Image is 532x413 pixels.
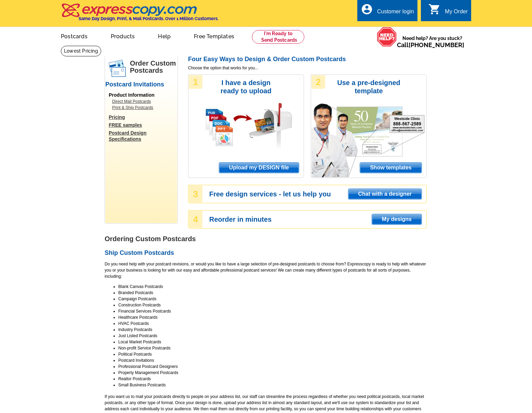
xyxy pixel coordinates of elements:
h2: Ship Custom Postcards [105,249,427,257]
h4: Same Day Design, Print, & Mail Postcards. Over 1 Million Customers. [79,16,218,21]
div: Customer login [377,9,414,18]
h3: I have a design ready to upload [211,79,281,95]
a: Print & Ship Postcards [112,105,174,111]
i: account_circle [361,3,373,15]
li: Property Management Postcards [118,370,427,376]
li: Postcard Invitations [118,357,427,363]
h2: Four Easy Ways to Design & Order Custom Postcards [188,56,427,63]
li: Realtor Postcards [118,376,427,382]
li: Construction Postcards [118,302,427,308]
span: My designs [372,214,422,224]
a: Free Templates [183,28,245,44]
li: Just Listed Postcards [118,333,427,339]
li: Industry Postcards [118,327,427,333]
li: Professional Postcard Designers [118,363,427,370]
h1: Order Custom Postcards [130,60,177,74]
a: Pricing [109,114,177,120]
span: Upload my DESIGN file [219,163,299,173]
h3: Free design services - let us help you [209,191,426,197]
div: 2 [311,75,325,89]
a: Postcards [50,28,98,44]
span: Chat with a designer [348,189,422,199]
a: Help [147,28,182,44]
span: Choose the option that works for you... [188,65,427,71]
a: account_circle Customer login [361,8,414,16]
li: HVAC Postcards [118,320,427,327]
li: Local Market Postcards [118,339,427,345]
a: Same Day Design, Print, & Mail Postcards. Over 1 Million Customers. [61,8,218,21]
div: 1 [189,75,202,89]
li: Campaign Postcards [118,296,427,302]
li: Small Business Postcards [118,382,427,388]
p: Do you need help with your postcard revisions, or would you like to have a large selection of pre... [105,261,427,279]
a: Chat with a designer [348,189,422,199]
li: Political Postcards [118,351,427,357]
div: 4 [189,211,202,228]
a: shopping_cart My Order [428,8,468,16]
span: Need help? Are you stuck? [397,35,468,49]
span: Call [397,41,464,49]
h2: Postcard Invitations [105,81,177,88]
li: Healthcare Postcards [118,314,427,320]
strong: Ordering Custom Postcards [105,235,196,243]
i: shopping_cart [428,3,441,15]
a: Upload my DESIGN file [219,162,299,173]
a: Show templates [360,162,422,173]
li: Financial Services Postcards [118,308,427,314]
a: My designs [372,214,422,225]
div: My Order [445,9,468,18]
span: Product Information [109,92,155,98]
a: Products [100,28,146,44]
a: Postcard Design Specifications [109,130,177,142]
a: [PHONE_NUMBER] [409,41,464,49]
span: Show templates [360,163,422,173]
img: postcards.png [109,60,126,77]
li: Non-profit Service Postcards [118,345,427,351]
img: help [377,27,397,47]
a: FREE samples [109,122,177,128]
li: Branded Postcards [118,290,427,296]
div: 3 [189,185,202,203]
a: Direct Mail Postcards [112,98,174,105]
h3: Use a pre-designed template [334,79,404,95]
h3: Reorder in minutes [209,216,426,222]
li: Blank Canvas Postcards [118,284,427,290]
